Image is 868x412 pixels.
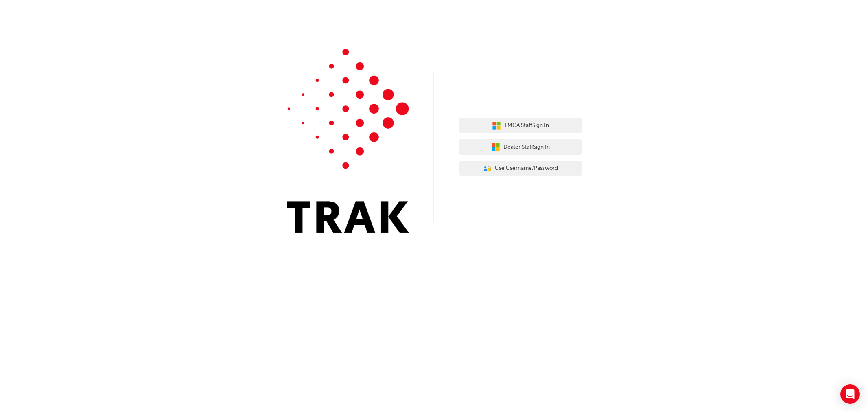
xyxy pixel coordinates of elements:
[840,384,860,404] div: Open Intercom Messenger
[503,142,550,152] span: Dealer Staff Sign In
[504,121,549,130] span: TMCA Staff Sign In
[287,49,409,233] img: Trak
[459,161,582,176] button: Use Username/Password
[459,118,582,134] button: TMCA StaffSign In
[495,164,558,173] span: Use Username/Password
[459,139,582,155] button: Dealer StaffSign In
